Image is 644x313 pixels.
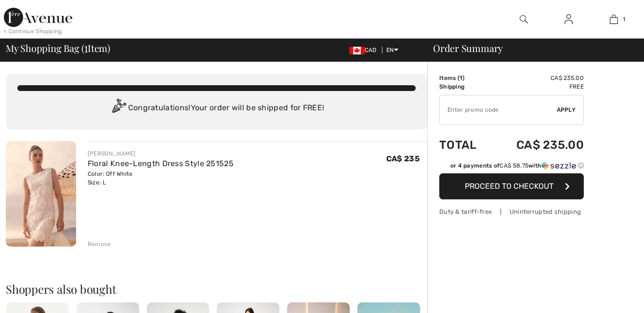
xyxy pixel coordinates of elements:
td: CA$ 235.00 [491,129,584,161]
span: Apply [557,105,576,114]
span: Proceed to Checkout [465,182,553,191]
img: Floral Knee-Length Dress Style 251525 [6,141,76,247]
img: 1ère Avenue [4,8,72,27]
div: or 4 payments ofCA$ 58.75withSezzle Click to learn more about Sezzle [439,161,584,173]
a: Sign In [557,13,580,26]
div: Order Summary [421,43,638,53]
td: Items ( ) [439,74,491,82]
span: CA$ 58.75 [499,162,528,169]
span: My Shopping Bag ( Item) [6,43,110,53]
a: Floral Knee-Length Dress Style 251525 [88,159,234,168]
span: EN [386,47,398,53]
span: CAD [349,47,381,53]
div: Remove [88,240,111,248]
span: 1 [84,41,88,53]
div: [PERSON_NAME] [88,149,234,158]
td: Shipping [439,82,491,91]
td: CA$ 235.00 [491,74,584,82]
a: 1 [591,13,636,25]
img: My Bag [610,13,618,25]
span: CA$ 235 [386,154,420,163]
img: Congratulation2.svg [109,99,128,118]
div: or 4 payments of with [450,161,584,170]
div: Congratulations! Your order will be shipped for FREE! [17,99,416,118]
button: Proceed to Checkout [439,173,584,199]
td: Free [491,82,584,91]
div: Color: Off White Size: L [88,170,234,187]
span: 1 [623,15,625,24]
td: Total [439,129,491,161]
img: Canadian Dollar [349,47,365,54]
h2: Shoppers also bought [6,283,427,295]
img: Sezzle [541,161,576,170]
img: search the website [520,13,528,25]
img: My Info [565,13,573,25]
span: 1 [460,75,462,81]
div: Duty & tariff-free | Uninterrupted shipping [439,207,584,216]
input: Promo code [440,95,557,124]
div: < Continue Shopping [4,27,62,36]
